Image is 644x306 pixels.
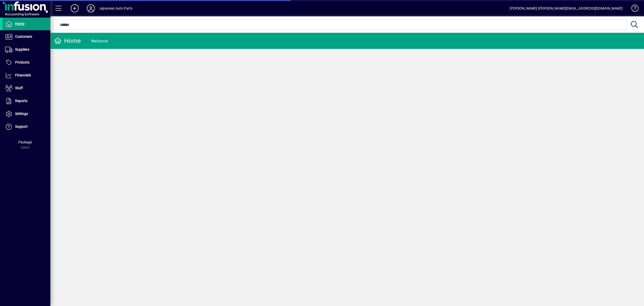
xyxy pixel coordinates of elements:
[3,120,50,133] a: Support
[15,112,28,116] span: Settings
[99,4,133,12] div: Japanese Auto Parts
[15,60,29,64] span: Products
[510,4,623,12] div: [PERSON_NAME] [PERSON_NAME][EMAIL_ADDRESS][DOMAIN_NAME]
[3,43,50,56] a: Suppliers
[3,30,50,43] a: Customers
[3,95,50,107] a: Reports
[67,4,83,13] button: Add
[15,22,24,26] span: Home
[3,108,50,120] a: Settings
[3,56,50,69] a: Products
[83,4,99,13] button: Profile
[15,35,32,39] span: Customers
[3,69,50,82] a: Financials
[3,82,50,95] a: Staff
[15,47,29,51] span: Suppliers
[18,140,32,144] span: Package
[15,73,31,77] span: Financials
[15,125,28,129] span: Support
[15,99,27,103] span: Reports
[628,1,638,17] a: Knowledge Base
[15,86,23,90] span: Staff
[91,37,108,45] div: Welcome
[54,37,81,45] div: Home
